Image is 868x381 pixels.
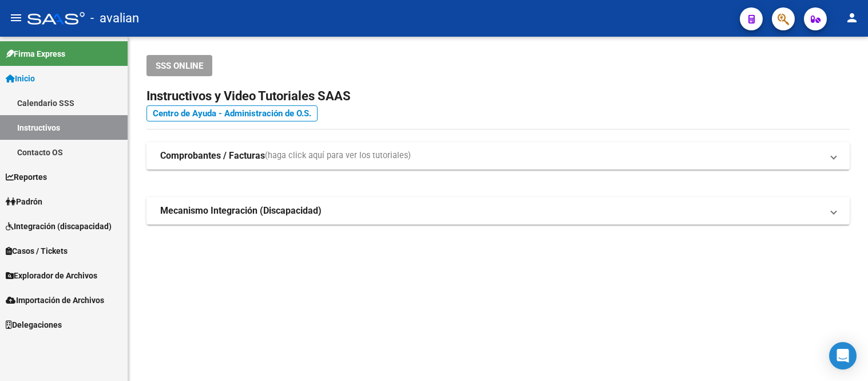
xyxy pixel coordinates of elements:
[6,72,35,85] span: Inicio
[146,55,212,76] button: SSS ONLINE
[156,61,203,71] span: SSS ONLINE
[6,294,104,307] span: Importación de Archivos
[6,195,42,208] span: Padrón
[90,6,139,31] span: - avalian
[6,319,62,331] span: Delegaciones
[160,150,265,162] strong: Comprobantes / Facturas
[6,48,65,60] span: Firma Express
[146,85,850,107] h2: Instructivos y Video Tutoriales SAAS
[845,11,859,25] mat-icon: person
[6,245,68,257] span: Casos / Tickets
[146,142,850,170] mat-expansion-panel-header: Comprobantes / Facturas(haga click aquí para ver los tutoriales)
[160,205,322,217] strong: Mecanismo Integración (Discapacidad)
[9,11,23,25] mat-icon: menu
[6,269,97,282] span: Explorador de Archivos
[6,171,47,183] span: Reportes
[6,220,112,233] span: Integración (discapacidad)
[829,342,857,370] div: Open Intercom Messenger
[265,150,411,162] span: (haga click aquí para ver los tutoriales)
[146,105,318,121] a: Centro de Ayuda - Administración de O.S.
[146,197,850,225] mat-expansion-panel-header: Mecanismo Integración (Discapacidad)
